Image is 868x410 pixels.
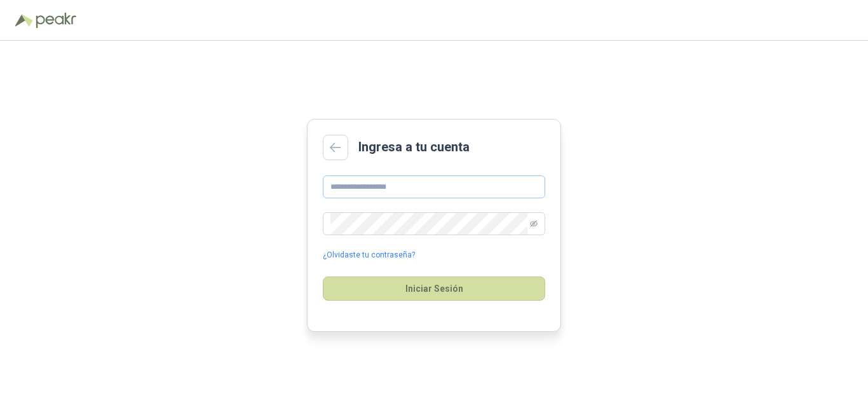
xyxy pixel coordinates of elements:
span: eye-invisible [530,220,538,228]
h2: Ingresa a tu cuenta [358,137,470,157]
button: Iniciar Sesión [323,277,545,301]
img: Logo [15,14,33,27]
a: ¿Olvidaste tu contraseña? [323,249,415,261]
img: Peakr [36,13,76,28]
